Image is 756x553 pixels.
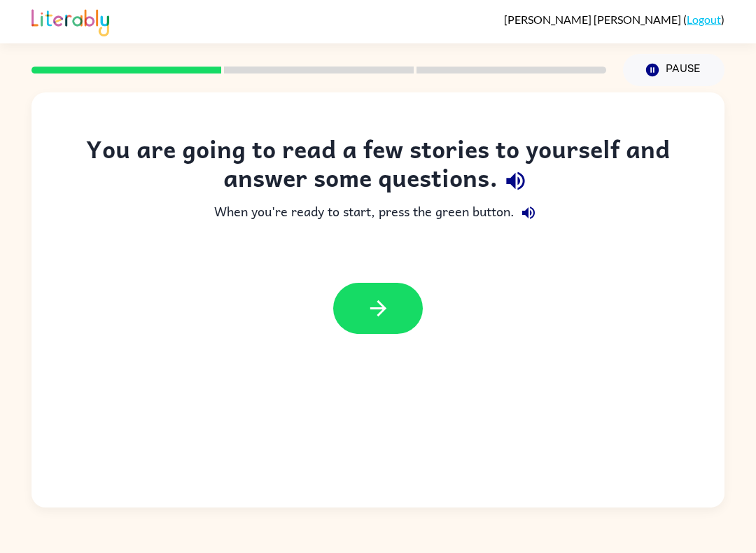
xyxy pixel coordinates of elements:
[31,6,109,36] img: Literably
[504,13,724,26] div: ( )
[687,13,721,26] a: Logout
[59,199,696,227] div: When you're ready to start, press the green button.
[623,54,724,86] button: Pause
[504,13,683,26] span: [PERSON_NAME] [PERSON_NAME]
[59,134,696,199] div: You are going to read a few stories to yourself and answer some questions.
